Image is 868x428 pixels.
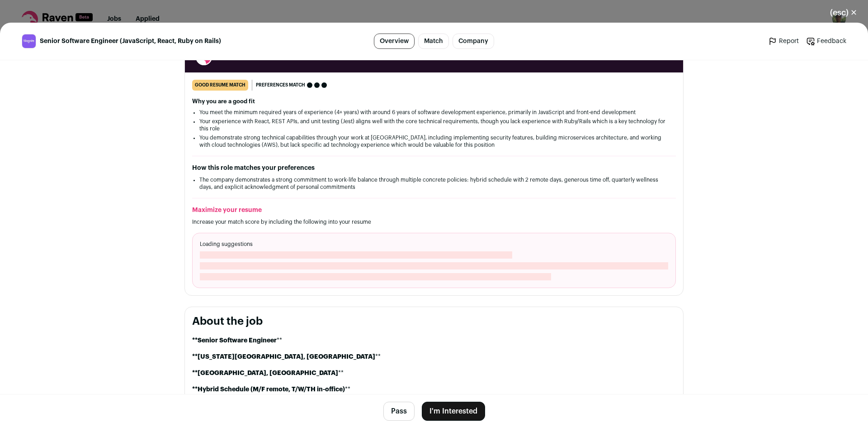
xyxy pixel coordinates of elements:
[453,34,494,49] a: Company
[192,98,676,105] h2: Why you are a good fit
[256,81,305,90] span: Preferences match
[40,37,221,46] span: Senior Software Engineer (JavaScript, React, Ruby on Rails)
[192,233,676,288] div: Loading suggestions
[192,218,676,226] p: Increase your match score by including the following into your resume
[199,109,669,116] li: You meet the minimum required years of experience (4+ years) with around 6 years of software deve...
[22,34,36,48] img: c55c74d6c6a802e3a9bce103563e4c74dead15ccb05a20aa67928483842aeb70.jpg
[374,34,415,49] a: Overview
[192,337,277,344] strong: **Senior Software Engineer
[819,3,868,23] button: Close modal
[768,37,799,46] a: Report
[383,402,415,421] button: Pass
[192,370,338,376] strong: **[GEOGRAPHIC_DATA], [GEOGRAPHIC_DATA]
[192,354,375,360] strong: **[US_STATE][GEOGRAPHIC_DATA], [GEOGRAPHIC_DATA]
[192,206,676,215] h2: Maximize your resume
[192,80,248,91] div: good resume match
[422,402,485,421] button: I'm Interested
[199,134,669,149] li: You demonstrate strong technical capabilities through your work at [GEOGRAPHIC_DATA], including i...
[418,34,449,49] a: Match
[199,176,669,191] li: The company demonstrates a strong commitment to work-life balance through multiple concrete polic...
[806,37,846,46] a: Feedback
[192,386,345,393] strong: **Hybrid Schedule (M/F remote, T/W/TH in-office)
[192,164,676,173] h2: How this role matches your preferences
[199,118,669,132] li: Your experience with React, REST APIs, and unit testing (Jest) aligns well with the core technica...
[192,314,676,329] h2: About the job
